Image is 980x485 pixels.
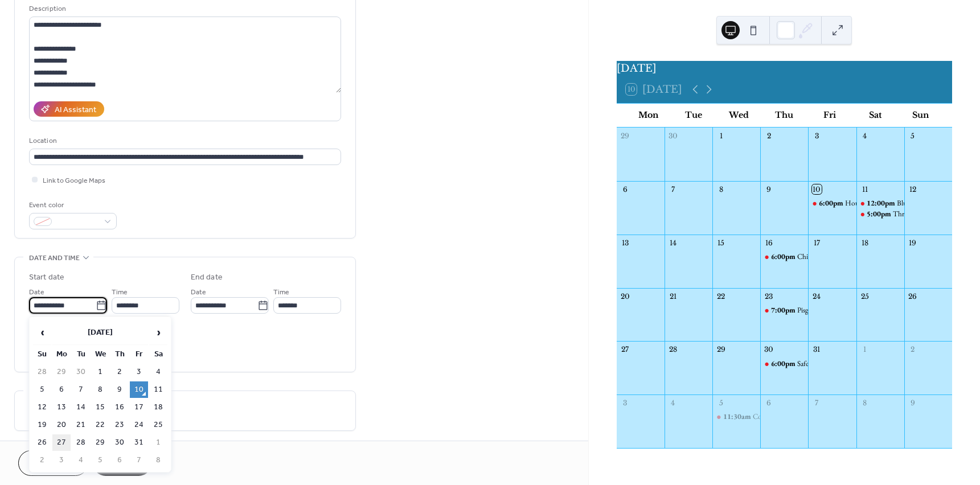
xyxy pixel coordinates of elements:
[33,452,51,468] td: 2
[908,238,917,248] div: 19
[668,345,678,355] div: 28
[110,346,129,363] th: Th
[52,452,71,468] td: 3
[807,104,852,127] div: Fri
[897,104,943,127] div: Sun
[856,209,904,219] div: Thrive- Bids & Blues
[72,399,90,416] td: 14
[764,184,774,194] div: 9
[797,252,949,262] div: Children & Family Resource Center- Harvest Dinner
[812,238,822,248] div: 17
[860,345,870,355] div: 1
[668,184,678,194] div: 7
[91,381,109,398] td: 8
[33,364,51,380] td: 28
[91,417,109,433] td: 22
[130,381,148,398] td: 10
[18,450,88,476] button: Cancel
[110,452,129,468] td: 6
[52,399,71,416] td: 13
[149,346,167,363] th: Sa
[34,321,51,344] span: ‹
[72,346,90,363] th: Tu
[716,238,726,248] div: 15
[753,412,968,422] div: Community Foundation of [GEOGRAPHIC_DATA] Annual Luncheon
[716,184,726,194] div: 8
[760,305,808,315] div: Pisgah Legal Services- Justice Forum
[712,412,760,422] div: Community Foundation of Henderson County Annual Luncheon
[110,434,129,451] td: 30
[91,399,109,416] td: 15
[671,104,716,127] div: Tue
[33,434,51,451] td: 26
[797,359,870,369] div: Safelight- Night of Hope
[764,131,774,141] div: 2
[149,417,167,433] td: 25
[620,398,630,408] div: 3
[761,104,807,127] div: Thu
[908,345,917,355] div: 2
[620,345,630,355] div: 27
[149,399,167,416] td: 18
[150,321,167,344] span: ›
[668,131,678,141] div: 30
[130,452,148,468] td: 7
[191,272,223,283] div: End date
[149,381,167,398] td: 11
[149,364,167,380] td: 4
[110,417,129,433] td: 23
[620,131,630,141] div: 29
[668,398,678,408] div: 4
[716,291,726,301] div: 22
[149,434,167,451] td: 1
[620,184,630,194] div: 6
[110,381,129,398] td: 9
[812,131,822,141] div: 3
[43,175,105,187] span: Link to Google Maps
[808,198,856,208] div: Housing Assistance Corporation - Annual Gala
[52,364,71,380] td: 29
[620,291,630,301] div: 20
[860,398,870,408] div: 8
[764,398,774,408] div: 6
[812,184,822,194] div: 10
[33,381,51,398] td: 5
[716,345,726,355] div: 29
[33,346,51,363] th: Su
[860,131,870,141] div: 4
[908,131,917,141] div: 5
[668,291,678,301] div: 21
[29,286,44,298] span: Date
[72,452,90,468] td: 4
[771,359,797,369] span: 6:00pm
[908,398,917,408] div: 9
[72,381,90,398] td: 7
[33,399,51,416] td: 12
[149,452,167,468] td: 8
[91,434,109,451] td: 29
[620,238,630,248] div: 13
[130,399,148,416] td: 17
[860,184,870,194] div: 11
[29,3,339,15] div: Description
[29,135,339,147] div: Location
[867,198,897,208] span: 12:00pm
[617,61,952,76] div: [DATE]
[856,198,904,208] div: Blue Ridge Humane Society's 75th Birthday Bash
[764,291,774,301] div: 23
[908,184,917,194] div: 12
[52,381,71,398] td: 6
[771,252,797,262] span: 6:00pm
[33,417,51,433] td: 19
[626,104,671,127] div: Mon
[723,412,753,422] span: 11:30am
[852,104,898,127] div: Sat
[764,345,774,355] div: 30
[716,131,726,141] div: 1
[764,238,774,248] div: 16
[110,399,129,416] td: 16
[812,398,822,408] div: 7
[908,291,917,301] div: 26
[52,346,71,363] th: Mo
